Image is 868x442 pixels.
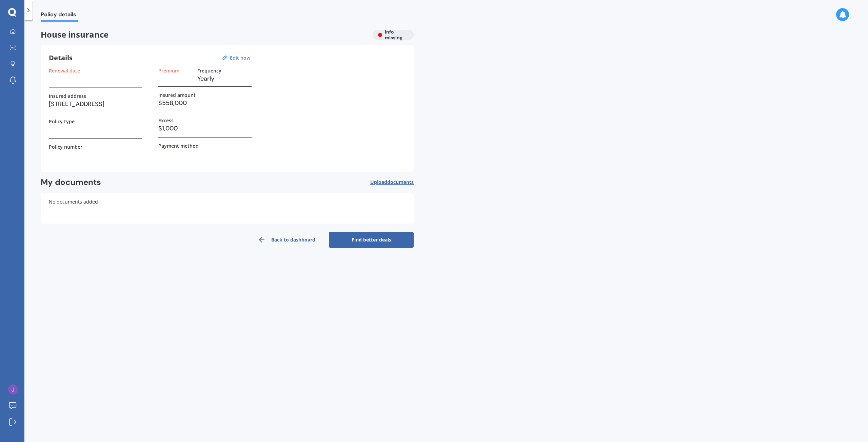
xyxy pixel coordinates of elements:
label: Policy number [49,144,82,150]
label: Policy type [49,119,75,124]
h3: $558,000 [158,98,252,108]
label: Excess [158,118,174,123]
a: Find better deals [329,232,414,248]
button: Edit now [228,55,252,61]
a: Back to dashboard [244,232,329,248]
h3: Yearly [197,73,252,84]
h3: [STREET_ADDRESS] [49,99,142,109]
span: House insurance [41,30,367,40]
h2: My documents [41,177,101,188]
label: Insured address [49,93,86,99]
button: Uploaddocuments [370,177,414,188]
label: Premium [158,68,179,73]
label: Insured amount [158,92,196,98]
h3: $1,000 [158,123,252,133]
span: Policy details [41,11,78,20]
span: documents [387,179,414,185]
label: Payment method [158,143,199,149]
label: Renewal date [49,68,80,73]
label: Frequency [197,68,221,73]
u: Edit now [230,55,250,61]
div: No documents added [41,193,414,224]
img: ACg8ocLg_5NCwo6ftphxe8v__A4yMpUgPh8heP3Blry5QD1Q0gxpfQ=s96-c [8,384,18,395]
h3: Details [49,54,73,62]
span: Upload [370,180,414,185]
